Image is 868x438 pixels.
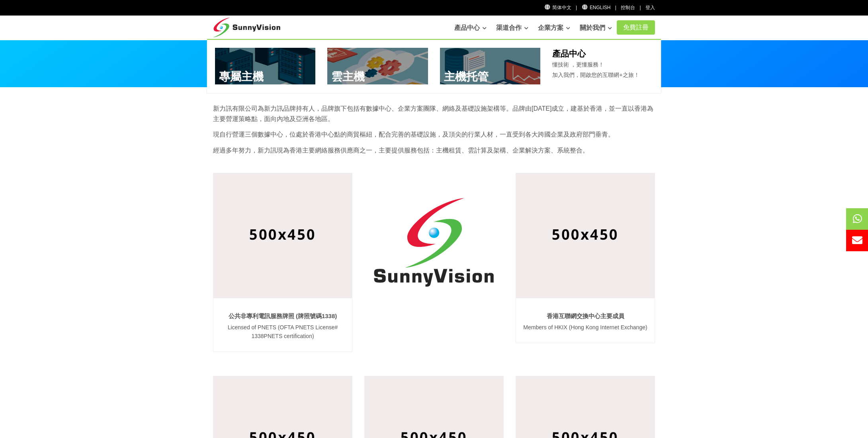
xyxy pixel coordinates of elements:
[213,173,352,298] img: Image Description
[617,20,655,35] a: 免費註冊
[552,49,586,58] b: 產品中心
[219,323,346,341] p: Licensed of PNETS (OFTA PNETS License# 1338PNETS certification)
[640,4,641,12] li: |
[213,129,655,140] p: 現自行營運三個數據中心，位處於香港中心點的商貿樞紐，配合完善的基礎設施，及頂尖的行業人材，一直受到各大跨國企業及政府部門垂青。
[547,313,624,319] a: 香港互聯網交換中心主要成員
[580,20,612,36] a: 關於我們
[544,5,571,10] a: 简体中文
[454,20,487,36] a: 產品中心
[552,61,639,78] span: 懂技術 ，更懂服務！ 加入我們，開啟您的互聯網+之旅！
[645,5,655,10] a: 登入
[538,20,570,36] a: 企業方案
[213,104,655,124] p: 新力訊有限公司為新力訊品牌持有人，品牌旗下包括有數據中心、企業方案團隊、網絡及基礎設施架構等。品牌由[DATE]成立，建基於香港，並一直以香港為主要營運策略點，面向內地及亞洲各地區。
[213,145,655,156] p: 經過多年努力，新力訊現為香港主要網絡服務供應商之一，主要提供服務包括：主機租賃、雲計算及架構、企業解決方案、系統整合。
[207,39,661,94] div: 產品中心
[615,4,616,12] li: |
[581,5,610,10] a: English
[364,173,504,312] img: SunnyVision
[522,323,649,332] p: Members of HKIX (Hong Kong Internet Exchange)
[621,5,635,10] a: 控制台
[576,4,577,12] li: |
[516,173,655,298] img: Image Description
[229,313,337,319] a: 公共非專利電訊服務牌照 (牌照號碼1338)
[496,20,528,36] a: 渠道合作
